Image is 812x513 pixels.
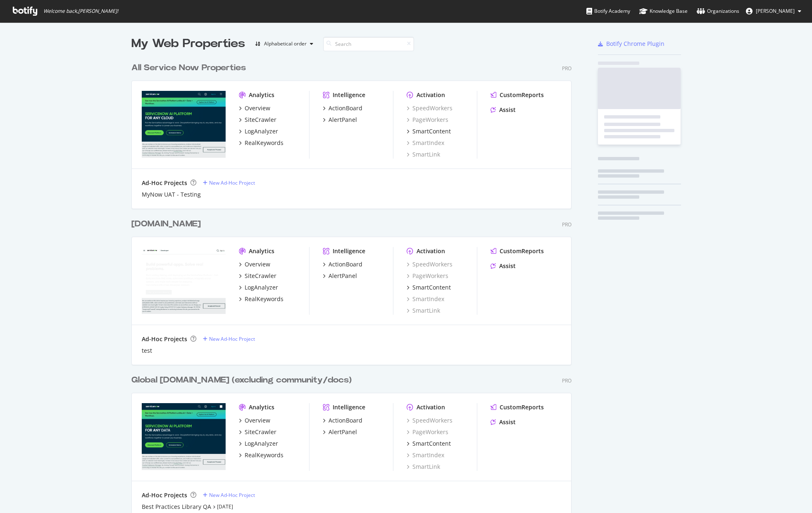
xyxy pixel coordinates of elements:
[245,272,276,280] div: SiteCrawler
[407,104,452,112] div: SpeedWorkers
[407,116,448,124] a: PageWorkers
[323,104,362,112] a: ActionBoard
[142,347,152,355] a: test
[131,218,204,230] a: [DOMAIN_NAME]
[264,41,307,46] div: Alphabetical order
[491,262,516,270] a: Assist
[203,492,255,499] a: New Ad-Hoc Project
[417,403,445,411] div: Activation
[491,247,544,255] a: CustomReports
[412,127,451,135] div: SmartContent
[245,139,283,147] div: RealKeywords
[407,306,440,315] div: SmartLink
[329,416,362,425] div: ActionBoard
[203,179,255,186] a: New Ad-Hoc Project
[239,272,276,280] a: SiteCrawler
[407,150,440,159] a: SmartLink
[209,179,255,186] div: New Ad-Hoc Project
[407,272,448,280] a: PageWorkers
[323,416,362,425] a: ActionBoard
[491,106,516,114] a: Assist
[239,104,270,112] a: Overview
[142,403,226,470] img: servicenow.com
[697,7,739,15] div: Organizations
[239,283,278,292] a: LogAnalyzer
[491,403,544,411] a: CustomReports
[407,416,452,425] a: SpeedWorkers
[245,104,270,112] div: Overview
[239,260,270,268] a: Overview
[499,418,516,426] div: Assist
[323,428,357,436] a: AlertPanel
[131,62,246,74] div: All Service Now Properties
[209,492,255,499] div: New Ad-Hoc Project
[333,91,365,99] div: Intelligence
[491,91,544,99] a: CustomReports
[499,106,516,114] div: Assist
[245,451,283,459] div: RealKeywords
[606,40,664,48] div: Botify Chrome Plugin
[407,139,444,147] a: SmartIndex
[245,260,270,268] div: Overview
[239,295,283,303] a: RealKeywords
[249,91,274,99] div: Analytics
[323,260,362,268] a: ActionBoard
[142,491,187,499] div: Ad-Hoc Projects
[407,283,451,292] a: SmartContent
[407,260,452,268] a: SpeedWorkers
[586,7,630,15] div: Botify Academy
[323,272,357,280] a: AlertPanel
[131,62,249,74] a: All Service Now Properties
[407,451,444,459] a: SmartIndex
[323,37,414,51] input: Search
[639,7,688,15] div: Knowledge Base
[323,116,357,124] a: AlertPanel
[500,247,544,255] div: CustomReports
[407,428,448,436] a: PageWorkers
[209,335,255,342] div: New Ad-Hoc Project
[142,190,201,199] a: MyNow UAT - Testing
[142,503,211,511] a: Best Practices Library QA
[245,283,278,292] div: LogAnalyzer
[562,65,571,72] div: Pro
[407,295,444,303] a: SmartIndex
[249,403,274,411] div: Analytics
[239,439,278,448] a: LogAnalyzer
[329,260,362,268] div: ActionBoard
[407,463,440,471] a: SmartLink
[142,335,187,343] div: Ad-Hoc Projects
[239,451,283,459] a: RealKeywords
[739,5,808,18] button: [PERSON_NAME]
[329,104,362,112] div: ActionBoard
[131,374,355,386] a: Global [DOMAIN_NAME] (excluding community/docs)
[217,503,233,510] a: [DATE]
[239,139,283,147] a: RealKeywords
[407,127,451,135] a: SmartContent
[329,116,357,124] div: AlertPanel
[43,8,118,14] span: Welcome back, [PERSON_NAME] !
[245,428,276,436] div: SiteCrawler
[329,428,357,436] div: AlertPanel
[239,127,278,135] a: LogAnalyzer
[131,218,201,230] div: [DOMAIN_NAME]
[562,377,571,384] div: Pro
[407,439,451,448] a: SmartContent
[131,374,352,386] div: Global [DOMAIN_NAME] (excluding community/docs)
[417,247,445,255] div: Activation
[249,247,274,255] div: Analytics
[245,116,276,124] div: SiteCrawler
[598,40,664,48] a: Botify Chrome Plugin
[500,403,544,411] div: CustomReports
